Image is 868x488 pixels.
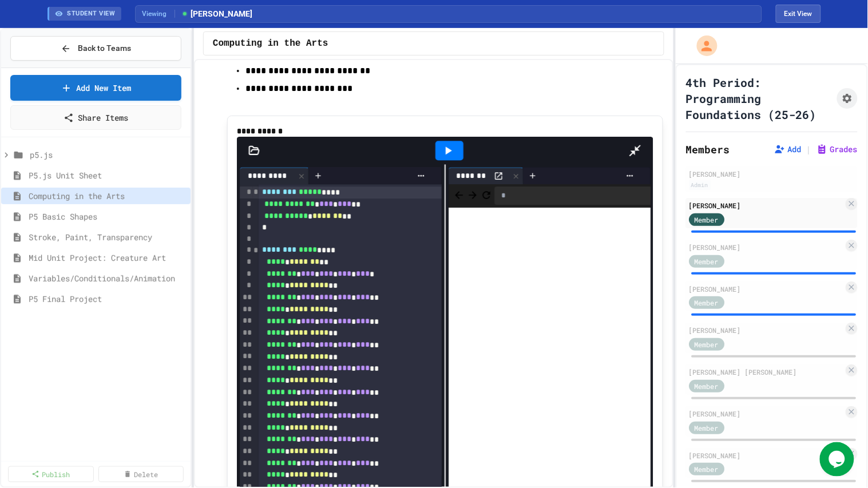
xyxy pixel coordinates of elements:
[10,105,181,130] a: Share Items
[30,149,186,161] span: p5.js
[689,169,855,179] div: [PERSON_NAME]
[806,142,812,156] span: |
[181,8,253,20] span: [PERSON_NAME]
[837,88,858,109] button: Assignment Settings
[689,450,845,461] div: [PERSON_NAME]
[689,325,845,335] div: [PERSON_NAME]
[695,381,719,391] span: Member
[689,180,711,190] div: Admin
[453,189,465,203] span: Back
[695,215,719,225] span: Member
[481,189,492,203] button: Refresh
[29,252,186,264] span: Mid Unit Project: Creature Art
[695,464,719,474] span: Member
[685,33,720,59] div: My Account
[689,242,845,252] div: [PERSON_NAME]
[695,256,719,267] span: Member
[695,423,719,433] span: Member
[686,141,730,157] h2: Members
[467,189,478,203] span: Forward
[142,9,175,19] span: Viewing
[8,466,94,482] a: Publish
[78,42,131,54] span: Back to Teams
[213,37,328,50] span: Computing in the Arts
[10,75,181,101] a: Add New Item
[689,200,845,211] div: [PERSON_NAME]
[689,284,845,294] div: [PERSON_NAME]
[817,144,858,155] button: Grades
[68,9,116,19] span: STUDENT VIEW
[695,339,719,350] span: Member
[686,74,833,122] h1: 4th Period: Programming Foundations (25-26)
[776,5,821,23] button: Exit student view
[29,211,186,223] span: P5 Basic Shapes
[29,169,186,181] span: P5.js Unit Sheet
[689,367,845,377] div: [PERSON_NAME] [PERSON_NAME]
[820,442,857,477] iframe: chat widget
[29,231,186,243] span: Stroke, Paint, Transparency
[29,272,186,284] span: Variables/Conditionals/Animation
[774,144,802,155] button: Add
[29,190,186,202] span: Computing in the Arts
[695,297,719,308] span: Member
[29,293,186,305] span: P5 Final Project
[10,36,181,61] button: Back to Teams
[98,466,184,482] a: Delete
[689,408,845,419] div: [PERSON_NAME]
